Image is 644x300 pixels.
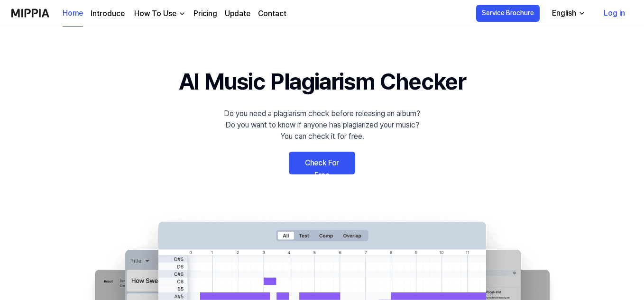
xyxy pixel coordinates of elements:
div: Do you need a plagiarism check before releasing an album? Do you want to know if anyone has plagi... [224,108,420,142]
h1: AI Music Plagiarism Checker [179,64,466,99]
button: English [544,4,591,23]
a: Pricing [193,8,217,19]
button: How To Use [132,8,186,19]
a: Introduce [91,8,125,19]
a: Home [63,0,83,27]
div: How To Use [132,8,178,19]
div: English [550,8,578,19]
button: Service Brochure [476,5,540,22]
img: down [178,10,186,18]
a: Update [225,8,250,19]
a: Contact [258,8,286,19]
a: Check For Free [289,152,355,174]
